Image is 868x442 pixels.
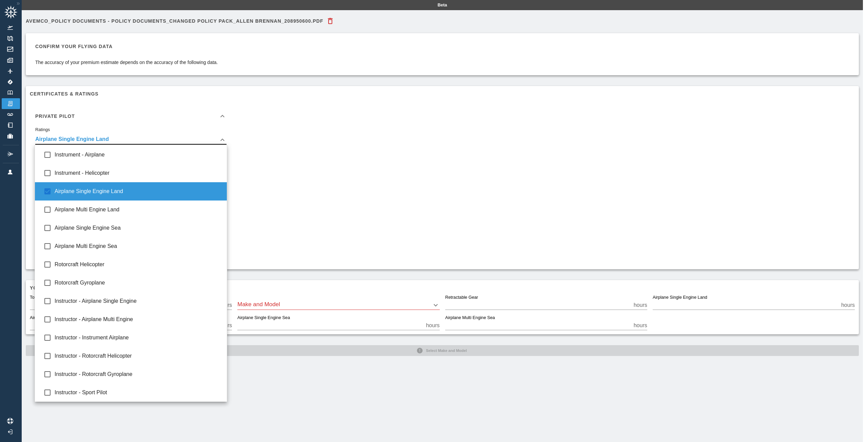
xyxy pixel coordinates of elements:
[55,242,221,250] span: Airplane Multi Engine Sea
[55,352,221,360] span: Instructor - Rotorcraft Helicopter
[55,334,221,342] span: Instructor - Instrument Airplane
[55,370,221,378] span: Instructor - Rotorcraft Gyroplane
[55,315,221,323] span: Instructor - Airplane Multi Engine
[55,297,221,305] span: Instructor - Airplane Single Engine
[55,151,221,159] span: Instrument - Airplane
[55,187,221,195] span: Airplane Single Engine Land
[55,169,221,177] span: Instrument - Helicopter
[55,388,221,397] span: Instructor - Sport Pilot
[55,279,221,287] span: Rotorcraft Gyroplane
[55,206,221,214] span: Airplane Multi Engine Land
[55,224,221,232] span: Airplane Single Engine Sea
[55,260,221,269] span: Rotorcraft Helicopter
